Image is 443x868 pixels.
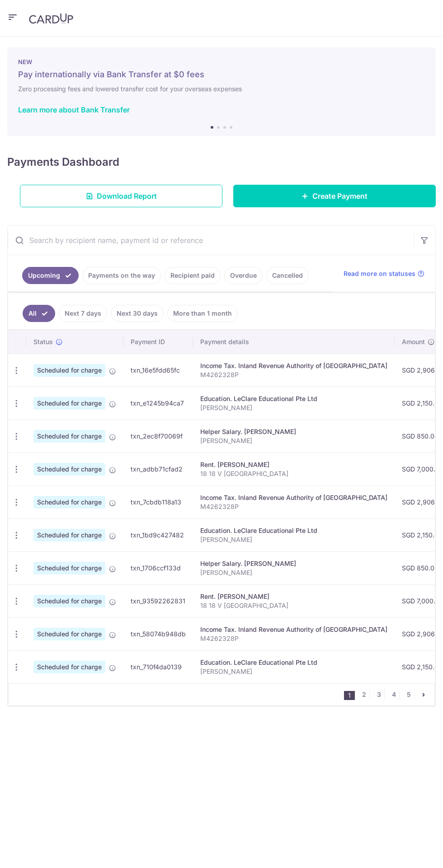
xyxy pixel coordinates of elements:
td: txn_e1245b94ca7 [123,387,193,420]
th: Payment ID [123,330,193,354]
div: Education. LeClare Educational Pte Ltd [200,526,387,535]
p: 18 18 V [GEOGRAPHIC_DATA] [200,469,387,478]
td: txn_1706ccf133d [123,551,193,584]
li: 1 [344,691,355,700]
nav: pager [344,684,434,705]
p: [PERSON_NAME] [200,436,387,445]
a: Payments on the way [82,267,161,284]
img: CardUp [29,13,73,24]
p: M4262328P [200,634,387,643]
th: Payment details [193,330,395,354]
h4: Payments Dashboard [7,154,119,170]
p: M4262328P [200,502,387,511]
a: Create Payment [233,185,436,207]
span: Status [33,337,53,346]
td: txn_7cbdb118a13 [123,485,193,518]
td: txn_16e5fdd65fc [123,354,193,387]
p: [PERSON_NAME] [200,403,387,412]
div: Rent. [PERSON_NAME] [200,592,387,601]
span: Scheduled for charge [33,364,105,377]
a: 2 [358,689,369,700]
a: All [23,305,55,322]
h6: Zero processing fees and lowered transfer cost for your overseas expenses [18,84,425,94]
div: Helper Salary. [PERSON_NAME] [200,559,387,568]
a: Download Report [20,185,222,207]
a: Read more on statuses [344,269,424,278]
p: M4262328P [200,370,387,379]
div: Rent. [PERSON_NAME] [200,460,387,469]
span: Amount [402,337,425,346]
span: Read more on statuses [344,269,415,278]
a: Next 30 days [111,305,164,322]
td: txn_710f4da0139 [123,650,193,683]
p: 18 18 V [GEOGRAPHIC_DATA] [200,601,387,610]
p: [PERSON_NAME] [200,568,387,577]
a: 3 [373,689,384,700]
div: Income Tax. Inland Revenue Authority of [GEOGRAPHIC_DATA] [200,625,387,634]
p: [PERSON_NAME] [200,667,387,676]
div: Education. LeClare Educational Pte Ltd [200,658,387,667]
span: Create Payment [312,191,368,201]
span: Scheduled for charge [33,463,105,476]
a: Learn more about Bank Transfer [18,105,130,114]
span: Scheduled for charge [33,595,105,607]
a: Next 7 days [59,305,107,322]
p: NEW [18,58,425,65]
input: Search by recipient name, payment id or reference [8,226,414,255]
span: Download Report [97,191,157,201]
a: 4 [388,689,399,700]
td: txn_93592262831 [123,584,193,617]
td: txn_adbb71cfad2 [123,453,193,485]
a: Overdue [224,267,263,284]
a: Cancelled [266,267,309,284]
a: 5 [403,689,414,700]
span: Scheduled for charge [33,397,105,410]
td: txn_1bd9c427482 [123,518,193,551]
a: Recipient paid [165,267,221,284]
a: More than 1 month [167,305,238,322]
div: Education. LeClare Educational Pte Ltd [200,394,387,403]
div: Income Tax. Inland Revenue Authority of [GEOGRAPHIC_DATA] [200,361,387,370]
span: Scheduled for charge [33,628,105,640]
td: txn_58074b948db [123,617,193,650]
a: Upcoming [22,267,79,284]
span: Scheduled for charge [33,529,105,541]
td: txn_2ec8f70069f [123,420,193,453]
span: Scheduled for charge [33,430,105,443]
h5: Pay internationally via Bank Transfer at $0 fees [18,69,425,80]
p: [PERSON_NAME] [200,535,387,544]
span: Scheduled for charge [33,562,105,574]
div: Income Tax. Inland Revenue Authority of [GEOGRAPHIC_DATA] [200,493,387,502]
div: Helper Salary. [PERSON_NAME] [200,427,387,436]
span: Scheduled for charge [33,496,105,509]
span: Scheduled for charge [33,661,105,673]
